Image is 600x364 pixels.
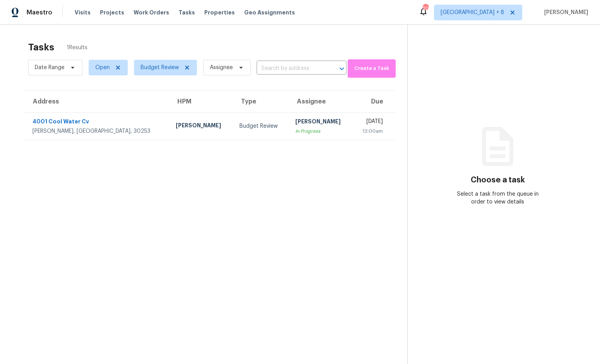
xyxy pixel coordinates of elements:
[170,91,233,112] th: HPM
[289,91,353,112] th: Assignee
[176,121,227,131] div: [PERSON_NAME]
[244,9,295,16] span: Geo Assignments
[541,9,588,16] span: [PERSON_NAME]
[179,10,195,15] span: Tasks
[348,59,396,78] button: Create a Task
[359,118,383,127] div: [DATE]
[352,91,395,112] th: Due
[239,122,283,130] div: Budget Review
[295,118,346,127] div: [PERSON_NAME]
[441,9,504,16] span: [GEOGRAPHIC_DATA] + 8
[28,43,54,51] h2: Tasks
[471,176,525,184] h3: Choose a task
[233,91,289,112] th: Type
[100,9,124,16] span: Projects
[25,91,170,112] th: Address
[359,127,383,135] div: 12:00am
[295,127,346,135] div: In Progress
[67,44,87,52] span: 1 Results
[35,64,64,71] span: Date Range
[210,64,233,71] span: Assignee
[32,127,163,135] div: [PERSON_NAME], [GEOGRAPHIC_DATA], 30253
[423,5,428,12] div: 207
[141,64,179,71] span: Budget Review
[134,9,169,16] span: Work Orders
[453,190,543,206] div: Select a task from the queue in order to view details
[32,118,163,127] div: 4001 Cool Water Cv
[257,62,325,75] input: Search by address
[75,9,91,16] span: Visits
[352,64,392,73] span: Create a Task
[27,9,52,16] span: Maestro
[336,63,347,74] button: Open
[204,9,235,16] span: Properties
[95,64,110,71] span: Open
